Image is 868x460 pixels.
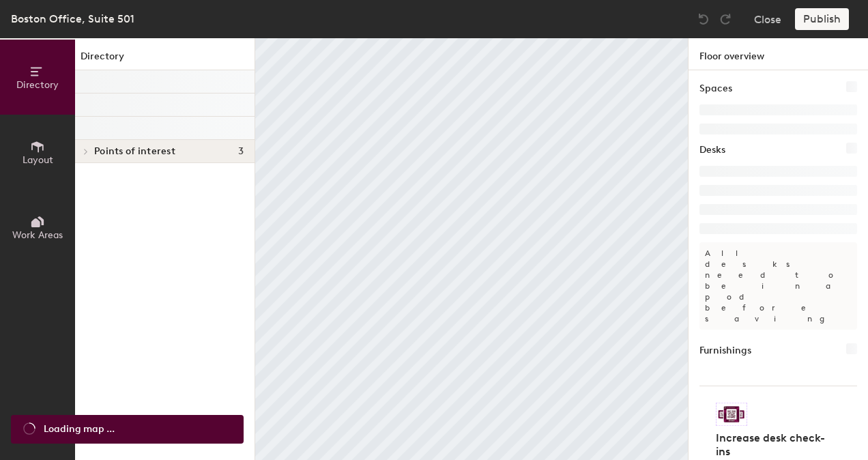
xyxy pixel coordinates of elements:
[719,12,732,26] img: Redo
[12,229,63,241] span: Work Areas
[94,146,175,157] span: Points of interest
[754,8,781,30] button: Close
[238,146,244,157] span: 3
[716,403,747,426] img: Sticker logo
[716,431,833,459] h4: Increase desk check-ins
[16,79,59,91] span: Directory
[699,143,725,158] h1: Desks
[255,38,688,460] canvas: Map
[699,343,751,358] h1: Furnishings
[11,10,134,27] div: Boston Office, Suite 501
[75,49,255,70] h1: Directory
[689,38,868,70] h1: Floor overview
[697,12,710,26] img: Undo
[699,81,732,96] h1: Spaces
[23,154,53,166] span: Layout
[699,242,857,330] p: All desks need to be in a pod before saving
[44,422,115,437] span: Loading map ...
